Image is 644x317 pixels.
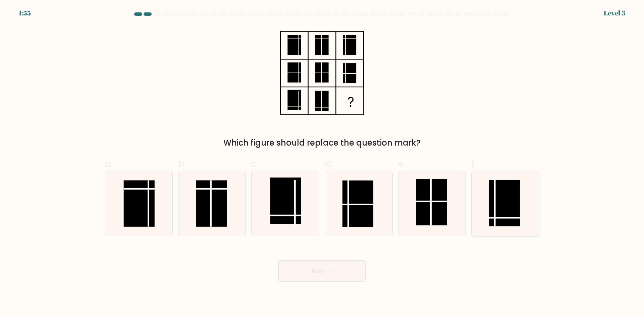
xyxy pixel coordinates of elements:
button: Next [278,260,366,282]
div: 1:55 [19,8,31,18]
span: b. [178,157,186,170]
div: Level 3 [604,8,625,18]
span: c. [251,157,259,170]
span: e. [398,157,406,170]
span: d. [325,157,333,170]
span: f. [471,157,476,170]
div: Which figure should replace the question mark? [109,137,535,149]
span: a. [105,157,113,170]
